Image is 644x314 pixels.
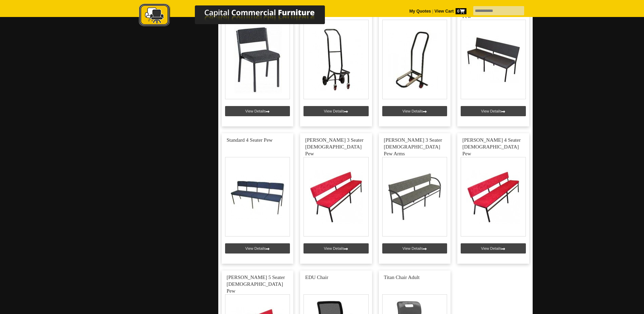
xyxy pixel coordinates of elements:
[456,8,466,14] span: 0
[435,9,466,14] strong: View Cart
[120,3,358,30] a: Capital Commercial Furniture Logo
[433,9,466,14] a: View Cart0
[120,3,358,28] img: Capital Commercial Furniture Logo
[409,9,431,14] a: My Quotes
